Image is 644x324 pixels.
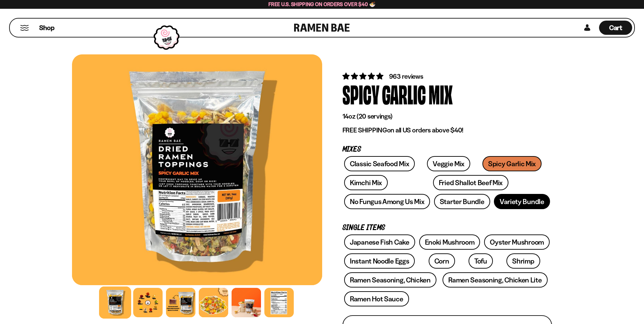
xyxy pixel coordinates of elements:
p: on all US orders above $40! [342,126,552,134]
p: Mixes [342,146,552,153]
a: Oyster Mushroom [484,234,550,250]
a: Instant Noodle Eggs [344,253,415,269]
a: Shrimp [506,253,540,269]
a: Veggie Mix [427,156,470,171]
button: Mobile Menu Trigger [20,25,29,31]
strong: FREE SHIPPING [342,126,387,134]
div: Mix [429,81,453,106]
span: Shop [39,23,54,32]
a: No Fungus Among Us Mix [344,194,430,209]
a: Enoki Mushroom [419,234,480,250]
span: 4.75 stars [342,72,385,80]
a: Ramen Hot Sauce [344,291,409,306]
a: Starter Bundle [434,194,490,209]
p: Single Items [342,225,552,231]
div: Cart [599,19,632,37]
a: Corn [429,253,455,269]
a: Ramen Seasoning, Chicken [344,272,436,288]
div: Garlic [382,81,426,106]
a: Kimchi Mix [344,175,388,190]
div: Spicy [342,81,379,106]
a: Variety Bundle [494,194,550,209]
p: 14oz (20 servings) [342,112,552,121]
a: Shop [39,21,54,35]
a: Classic Seafood Mix [344,156,415,171]
a: Japanese Fish Cake [344,234,415,250]
span: Free U.S. Shipping on Orders over $40 🍜 [268,1,376,7]
a: Fried Shallot Beef Mix [433,175,508,190]
a: Tofu [469,253,493,269]
span: Cart [609,24,622,32]
a: Ramen Seasoning, Chicken Lite [443,272,547,288]
span: 963 reviews [389,72,423,80]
